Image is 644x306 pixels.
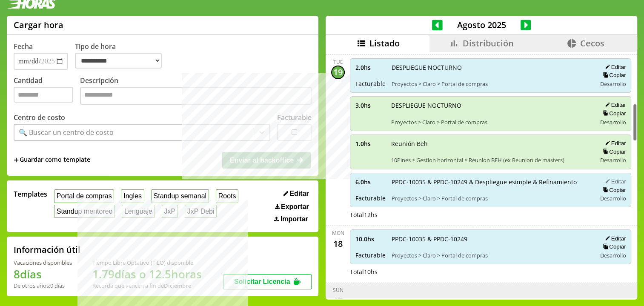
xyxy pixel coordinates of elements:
label: Descripción [80,76,312,107]
div: scrollable content [326,52,637,298]
select: Tipo de hora [75,53,162,69]
span: Proyectos > Claro > Portal de compras [392,252,590,259]
span: Facturable [355,80,386,88]
button: Standup semanal [151,189,209,203]
span: Cecos [580,37,604,49]
textarea: Descripción [80,87,312,105]
span: Proyectos > Claro > Portal de compras [392,194,590,202]
button: Solicitar Licencia [223,274,312,289]
button: JxP [162,205,178,218]
h1: 1.79 días o 12.5 horas [92,266,202,282]
span: Solicitar Licencia [234,278,290,285]
span: PPDC-10035 & PPDC-10249 & Despliegue esimple & Refinamiento [392,178,590,186]
span: 2.0 hs [355,63,386,71]
label: Tipo de hora [75,42,169,70]
span: 6.0 hs [355,178,386,186]
button: JxP Debi [185,205,217,218]
h1: 8 días [14,266,72,282]
button: Copiar [600,186,626,194]
span: Listado [369,37,400,49]
span: 3.0 hs [355,101,385,109]
span: DESPLIEGUE NOCTURNO [391,101,590,109]
span: Desarrollo [600,118,626,126]
span: Editar [289,190,309,197]
div: 19 [331,66,345,79]
span: Exportar [281,203,309,211]
span: +Guardar como template [14,155,90,165]
button: Copiar [600,110,626,117]
button: Exportar [272,203,312,211]
button: Copiar [600,71,626,79]
div: 18 [331,237,345,250]
button: Editar [602,101,626,109]
span: PPDC-10035 & PPDC-10249 [392,235,590,243]
button: Ingles [121,189,144,203]
h1: Cargar hora [14,19,63,31]
span: Importar [280,215,308,223]
button: Standup mentoreo [54,205,115,218]
input: Cantidad [14,87,73,103]
span: Desarrollo [600,194,626,202]
span: Distribución [463,37,514,49]
div: Total 12 hs [350,211,631,219]
span: Proyectos > Claro > Portal de compras [391,118,590,126]
div: Tiempo Libre Optativo (TiLO) disponible [92,259,202,266]
div: Total 10 hs [350,268,631,276]
div: Recordá que vencen a fin de [92,282,202,289]
button: Lenguaje [122,205,155,218]
span: Templates [14,189,47,199]
button: Portal de compras [54,189,114,203]
span: 10Pines > Gestion horizontal > Reunion BEH (ex Reunion de masters) [391,156,590,164]
b: Diciembre [164,282,191,289]
span: 1.0 hs [355,140,385,148]
span: Proyectos > Claro > Portal de compras [392,80,590,88]
div: Sun [333,286,343,294]
button: Roots [216,189,238,203]
span: Agosto 2025 [443,19,521,31]
label: Centro de costo [14,113,65,122]
label: Facturable [277,113,312,122]
span: Desarrollo [600,80,626,88]
button: Editar [602,235,626,242]
button: Editar [602,140,626,147]
label: Fecha [14,42,33,51]
span: Desarrollo [600,156,626,164]
button: Editar [602,178,626,185]
div: Mon [332,229,344,237]
span: Desarrollo [600,252,626,259]
div: Vacaciones disponibles [14,259,72,266]
h2: Información útil [14,244,80,255]
span: Reunión Beh [391,140,590,148]
button: Editar [602,63,626,71]
span: Facturable [355,251,386,259]
button: Editar [281,189,312,198]
span: DESPLIEGUE NOCTURNO [392,63,590,71]
button: Copiar [600,243,626,250]
span: + [14,155,19,165]
div: 🔍 Buscar un centro de costo [19,128,114,137]
span: 10.0 hs [355,235,386,243]
button: Copiar [600,148,626,155]
label: Cantidad [14,76,80,107]
div: Tue [333,58,343,66]
span: Facturable [355,194,386,202]
div: De otros años: 0 días [14,282,72,289]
